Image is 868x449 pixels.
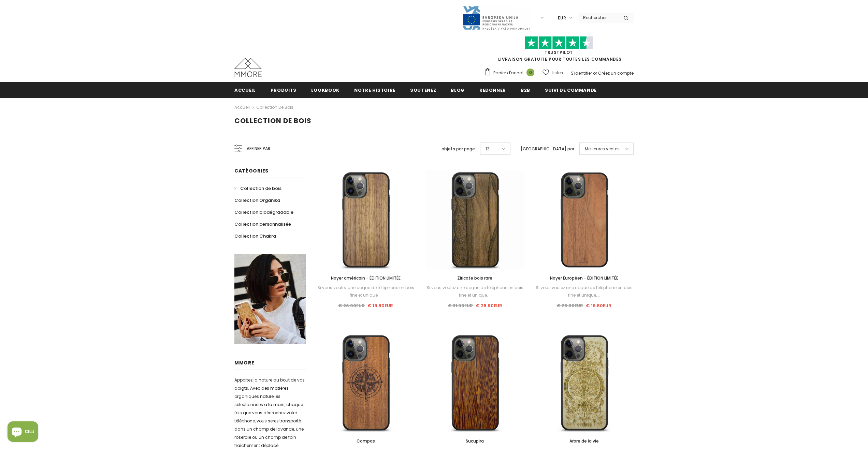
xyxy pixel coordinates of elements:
span: soutenez [410,87,436,93]
span: Lookbook [311,87,339,93]
img: Cas MMORE [234,58,262,77]
label: objets par page [442,146,475,152]
a: Compas [316,437,415,445]
a: soutenez [410,82,436,98]
span: Ziricote bois rare [457,275,492,281]
a: Collection Organika [234,194,280,206]
span: Collection personnalisée [234,221,291,227]
span: 12 [486,146,489,152]
a: Produits [271,82,296,98]
span: € 19.80EUR [586,302,611,309]
span: B2B [521,87,530,93]
a: Redonner [479,82,506,98]
div: Si vous voulez une coque de téléphone en bois fine et unique,... [425,284,524,299]
span: EUR [558,15,566,21]
input: Search Site [579,13,618,23]
span: Notre histoire [354,87,395,93]
span: Blog [451,87,465,93]
span: Arbre de la vie [569,438,599,444]
a: Panier d'achat 0 [484,68,538,78]
img: Javni Razpis [462,5,531,30]
a: Notre histoire [354,82,395,98]
span: 0 [526,69,534,76]
span: Redonner [479,87,506,93]
a: S'identifier [571,70,592,76]
span: Noyer Européen - ÉDITION LIMITÉE [550,275,618,281]
a: Ziricote bois rare [425,274,524,282]
span: MMORE [234,359,255,366]
span: € 26.90EUR [556,302,583,309]
a: Créez un compte [598,70,634,76]
span: Collection de bois [240,185,281,192]
inbox-online-store-chat: Shopify online store chat [5,421,40,444]
span: € 31.90EUR [448,302,473,309]
span: Collection biodégradable [234,209,293,215]
div: Si vous voulez une coque de téléphone en bois fine et unique,... [535,284,634,299]
span: Catégories [234,167,269,174]
a: Javni Razpis [462,15,531,20]
span: € 26.90EUR [338,302,365,309]
a: Accueil [234,82,256,98]
img: Faites confiance aux étoiles pilotes [525,36,593,49]
a: Noyer Européen - ÉDITION LIMITÉE [535,274,634,282]
span: Listes [552,70,563,76]
span: Collection de bois [234,116,312,125]
span: Noyer américain - ÉDITION LIMITÉE [331,275,401,281]
span: Meilleures ventes [585,146,620,152]
a: Listes [542,67,563,79]
a: Collection de bois [234,182,281,194]
a: Blog [451,82,465,98]
a: TrustPilot [545,49,573,55]
span: Panier d'achat [493,70,524,76]
a: Collection personnalisée [234,218,291,230]
label: [GEOGRAPHIC_DATA] par [521,146,574,152]
span: Accueil [234,87,256,93]
a: Suivi de commande [545,82,597,98]
a: B2B [521,82,530,98]
span: Compas [357,438,375,444]
a: Noyer américain - ÉDITION LIMITÉE [316,274,415,282]
a: Arbre de la vie [535,437,634,445]
a: Collection biodégradable [234,206,293,218]
span: € 19.80EUR [367,302,393,309]
a: Sucupira [425,437,524,445]
a: Collection Chakra [234,230,276,242]
span: or [593,70,597,76]
span: LIVRAISON GRATUITE POUR TOUTES LES COMMANDES [484,39,634,62]
div: Si vous voulez une coque de téléphone en bois fine et unique,... [316,284,415,299]
span: Affiner par [247,145,270,152]
span: Produits [271,87,296,93]
span: € 26.90EUR [476,302,502,309]
span: Collection Chakra [234,233,276,239]
a: Accueil [234,103,250,111]
a: Collection de bois [256,104,293,110]
span: Collection Organika [234,197,280,204]
span: Suivi de commande [545,87,597,93]
span: Sucupira [466,438,484,444]
a: Lookbook [311,82,339,98]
